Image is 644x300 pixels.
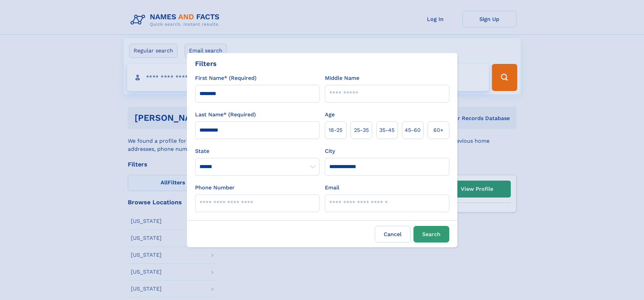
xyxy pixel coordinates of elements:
[195,59,217,69] div: Filters
[379,126,395,134] span: 35‑45
[325,111,335,119] label: Age
[195,111,256,119] label: Last Name* (Required)
[433,126,444,134] span: 60+
[325,184,339,192] label: Email
[329,126,342,134] span: 18‑25
[195,184,235,192] label: Phone Number
[375,226,411,243] label: Cancel
[325,147,335,155] label: City
[405,126,421,134] span: 45‑60
[354,126,369,134] span: 25‑35
[325,74,359,82] label: Middle Name
[195,147,319,155] label: State
[413,226,449,243] button: Search
[195,74,257,82] label: First Name* (Required)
